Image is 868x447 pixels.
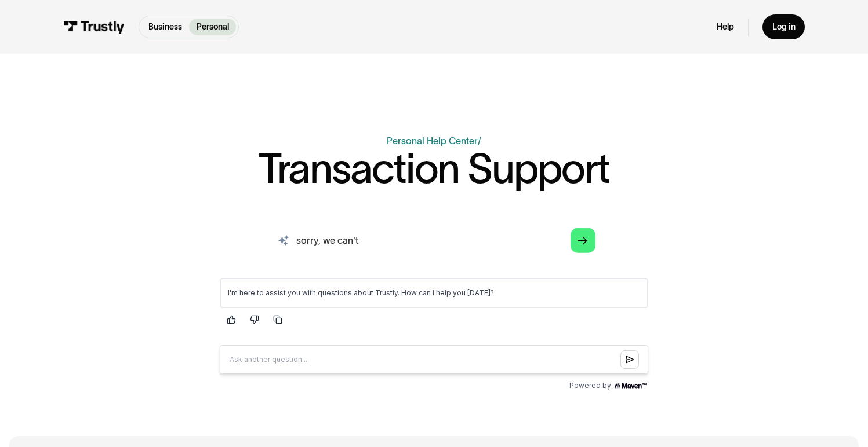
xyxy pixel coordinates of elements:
[141,19,189,35] a: Business
[148,21,182,33] p: Business
[263,222,605,259] input: search
[387,135,478,146] a: Personal Help Center
[410,82,428,100] button: Submit question
[259,148,610,189] h1: Transaction Support
[197,21,229,33] p: Personal
[478,135,481,146] div: /
[63,21,125,34] img: Trustly Logo
[762,14,804,39] a: Log in
[717,21,734,32] a: Help
[189,19,235,35] a: Personal
[359,112,401,122] span: Powered by
[403,112,438,122] img: Maven AGI Logo
[17,20,430,29] p: I'm here to assist you with questions about Trustly. How can I help you [DATE]?
[263,222,605,259] form: Search
[9,76,438,105] input: Question box
[772,21,796,32] div: Log in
